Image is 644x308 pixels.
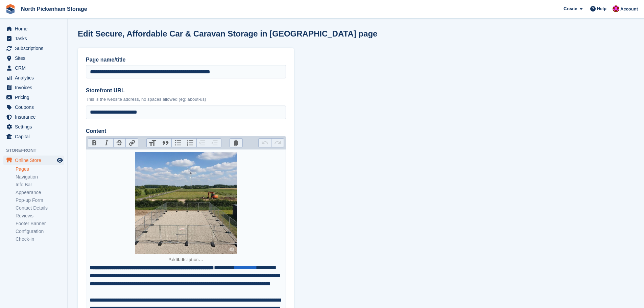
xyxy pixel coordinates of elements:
span: Storefront [6,147,67,154]
span: Capital [15,132,55,141]
a: menu [3,112,64,122]
h1: Edit Secure, Affordable Car & Caravan Storage in [GEOGRAPHIC_DATA] page [78,29,377,38]
a: Footer Banner [16,220,64,227]
a: menu [3,53,64,63]
label: Storefront URL [86,87,286,95]
a: menu [3,102,64,112]
span: Sites [15,53,55,63]
a: menu [3,132,64,141]
button: Redo [271,139,284,147]
button: Undo [259,139,271,147]
a: menu [3,122,64,132]
button: Bullets [171,139,184,147]
a: Appearance [16,189,64,196]
button: Strikethrough [113,139,126,147]
button: Attach Files [230,139,242,147]
span: Online Store [15,156,55,165]
img: Dylan Taylor [613,5,619,12]
a: Reviews [16,213,64,219]
span: Coupons [15,102,55,112]
span: Tasks [15,34,55,43]
a: menu [3,63,64,73]
button: Quote [159,139,171,147]
a: North Pickenham Storage [18,3,90,15]
span: Home [15,24,55,33]
button: Bold [88,139,101,147]
a: Contact Details [16,205,64,211]
a: Navigation [16,174,64,180]
img: +SzZ2FAAAABklEQVQDADhMO2iFpsnWAAAAAElFTkSuQmCC [135,152,237,254]
span: Analytics [15,73,55,82]
span: Insurance [15,112,55,122]
a: menu [3,44,64,53]
a: menu [3,93,64,102]
button: Heading [147,139,159,147]
span: Subscriptions [15,44,55,53]
a: Info Bar [16,182,64,188]
a: Pop-up Form [16,197,64,204]
button: Increase Level [209,139,221,147]
a: menu [3,83,64,92]
a: Preview store [56,156,64,164]
a: menu [3,34,64,43]
button: Numbers [184,139,196,147]
img: stora-icon-8386f47178a22dfd0bd8f6a31ec36ba5ce8667c1dd55bd0f319d3a0aa187defe.svg [5,4,16,14]
button: Italic [101,139,113,147]
span: Pricing [15,93,55,102]
a: Check-in [16,236,64,242]
span: Help [597,5,606,12]
span: Create [564,5,577,12]
label: Content [86,127,286,135]
a: Configuration [16,228,64,235]
span: CRM [15,63,55,73]
label: Page name/title [86,56,286,64]
button: Decrease Level [196,139,209,147]
span: Account [620,6,638,13]
span: Settings [15,122,55,132]
a: menu [3,73,64,82]
a: Pages [16,166,64,172]
button: Link [125,139,138,147]
a: menu [3,24,64,33]
span: Invoices [15,83,55,92]
a: menu [3,156,64,165]
p: This is the website address, no spaces allowed (eg: about-us) [86,96,286,103]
